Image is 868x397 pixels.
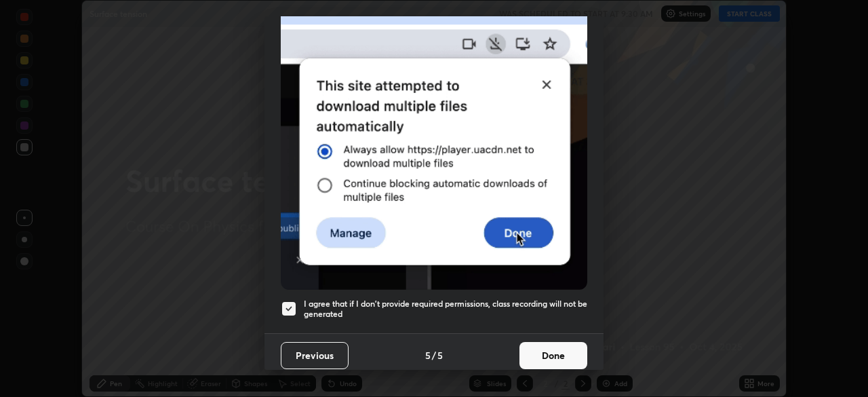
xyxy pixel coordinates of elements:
[281,342,349,369] button: Previous
[304,299,587,320] h5: I agree that if I don't provide required permissions, class recording will not be generated
[432,348,436,362] h4: /
[425,348,431,362] h4: 5
[437,348,443,362] h4: 5
[519,342,587,369] button: Done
